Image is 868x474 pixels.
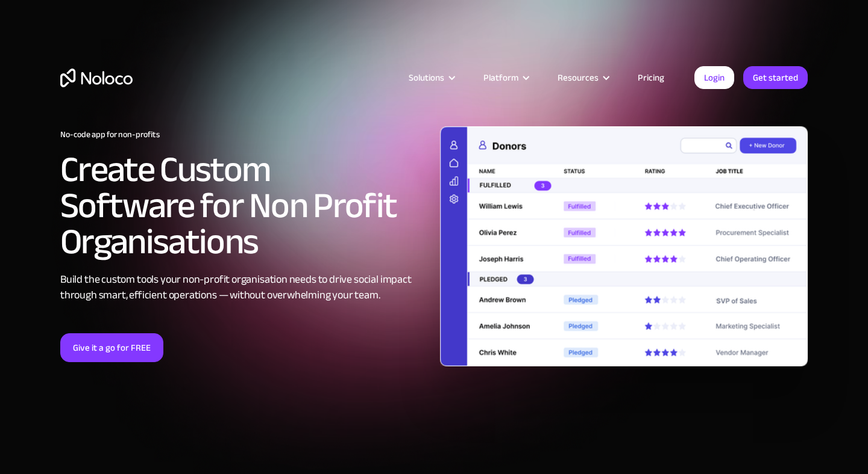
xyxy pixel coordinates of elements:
a: Get started [743,66,808,89]
div: Solutions [409,70,444,85]
a: home [60,69,133,87]
a: Give it a go for FREE [60,333,163,362]
div: Platform [483,70,518,85]
div: Platform [468,70,542,85]
div: Resources [558,70,599,85]
div: Resources [542,70,623,85]
div: Build the custom tools your non-profit organisation needs to drive social impact through smart, e... [60,272,428,303]
h2: Create Custom Software for Non Profit Organisations [60,152,428,260]
a: Pricing [623,70,679,85]
a: Login [694,66,734,89]
div: Solutions [394,70,468,85]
